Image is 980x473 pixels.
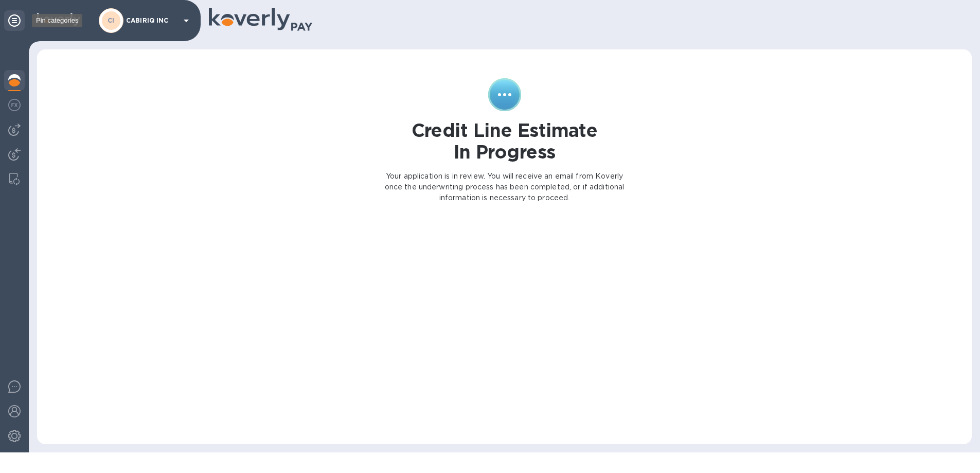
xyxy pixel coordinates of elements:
h1: Credit Line Estimate In Progress [412,119,598,163]
b: CI [108,16,115,24]
img: Foreign exchange [8,99,21,111]
img: Logo [37,13,80,26]
p: Your application is in review. You will receive an email from Koverly once the underwriting proce... [383,171,626,203]
p: CABIRIQ INC [126,17,177,24]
